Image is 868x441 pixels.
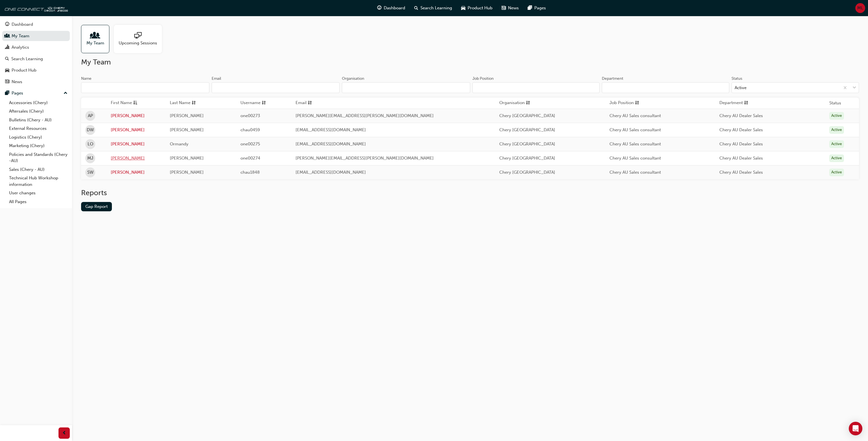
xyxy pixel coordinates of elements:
[719,141,763,147] span: Chery AU Dealer Sales
[2,19,70,30] a: Dashboard
[852,84,856,92] span: down-icon
[528,5,532,12] span: pages-icon
[262,100,266,107] span: sorting-icon
[373,2,410,14] a: guage-iconDashboard
[719,113,763,118] span: Chery AU Dealer Sales
[499,100,525,107] span: Organisation
[719,100,743,107] span: Department
[88,113,93,119] span: AP
[857,5,863,11] span: ML
[499,141,555,147] span: Chery [GEOGRAPHIC_DATA]
[472,76,494,81] div: Job Position
[5,45,9,50] span: chart-icon
[499,113,555,118] span: Chery [GEOGRAPHIC_DATA]
[111,100,142,107] button: First Nameasc-icon
[468,5,492,11] span: Product Hub
[240,100,272,107] button: Usernamesorting-icon
[114,25,166,53] a: Upcoming Sessions
[609,100,634,107] span: Job Position
[5,34,9,39] span: people-icon
[86,40,104,46] span: My Team
[5,91,9,96] span: pages-icon
[212,76,221,81] div: Email
[7,116,70,124] a: Bulletins (Chery - AU)
[111,100,132,107] span: First Name
[81,58,859,67] h2: My Team
[2,18,70,88] button: DashboardMy TeamAnalyticsSearch LearningProduct HubNews
[87,169,94,176] span: SW
[212,82,340,93] input: Email
[5,57,9,62] span: search-icon
[170,100,190,107] span: Last Name
[735,85,747,91] div: Active
[92,32,99,40] span: people-icon
[3,2,68,14] img: oneconnect
[2,54,70,64] a: Search Learning
[499,127,555,132] span: Chery [GEOGRAPHIC_DATA]
[499,170,555,175] span: Chery [GEOGRAPHIC_DATA]
[12,44,29,51] div: Analytics
[377,5,381,12] span: guage-icon
[855,3,865,13] button: ML
[2,88,70,98] button: Pages
[296,100,327,107] button: Emailsorting-icon
[7,141,70,150] a: Marketing (Chery)
[829,140,844,148] div: Active
[609,113,661,118] span: Chery AU Sales consultant
[7,124,70,133] a: External Resources
[87,127,94,133] span: DW
[719,170,763,175] span: Chery AU Dealer Sales
[296,141,366,147] span: [EMAIL_ADDRESS][DOMAIN_NAME]
[192,100,196,107] span: sorting-icon
[119,40,157,46] span: Upcoming Sessions
[602,82,729,93] input: Department
[7,197,70,206] a: All Pages
[87,155,93,162] span: MJ
[7,174,70,189] a: Technical Hub Workshop information
[81,202,112,211] a: Gap Report
[7,133,70,142] a: Logistics (Chery)
[602,76,623,81] div: Department
[240,127,260,132] span: chau0459
[12,90,23,96] div: Pages
[170,127,204,132] span: [PERSON_NAME]
[5,22,9,27] span: guage-icon
[296,100,307,107] span: Email
[829,126,844,134] div: Active
[296,113,434,118] span: [PERSON_NAME][EMAIL_ADDRESS][PERSON_NAME][DOMAIN_NAME]
[508,5,519,11] span: News
[342,82,470,93] input: Organisation
[2,42,70,53] a: Analytics
[2,65,70,76] a: Product Hub
[7,189,70,197] a: User changes
[2,31,70,41] a: My Team
[719,127,763,132] span: Chery AU Dealer Sales
[497,2,523,14] a: news-iconNews
[170,170,204,175] span: [PERSON_NAME]
[111,113,161,119] a: [PERSON_NAME]
[12,67,36,74] div: Product Hub
[62,430,66,437] span: prev-icon
[526,100,530,107] span: sorting-icon
[170,141,188,147] span: Ormandy
[410,2,457,14] a: search-iconSearch Learning
[240,141,260,147] span: one00275
[111,155,161,162] a: [PERSON_NAME]
[81,188,859,197] h2: Reports
[133,100,137,107] span: asc-icon
[12,79,22,85] div: News
[7,150,70,165] a: Policies and Standards (Chery -AU)
[534,5,546,11] span: Pages
[523,2,550,14] a: pages-iconPages
[240,113,260,118] span: one00273
[111,127,161,133] a: [PERSON_NAME]
[719,156,763,161] span: Chery AU Dealer Sales
[296,170,366,175] span: [EMAIL_ADDRESS][DOMAIN_NAME]
[829,154,844,162] div: Active
[457,2,497,14] a: car-iconProduct Hub
[461,5,465,12] span: car-icon
[502,5,506,12] span: news-icon
[829,112,844,120] div: Active
[829,169,844,176] div: Active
